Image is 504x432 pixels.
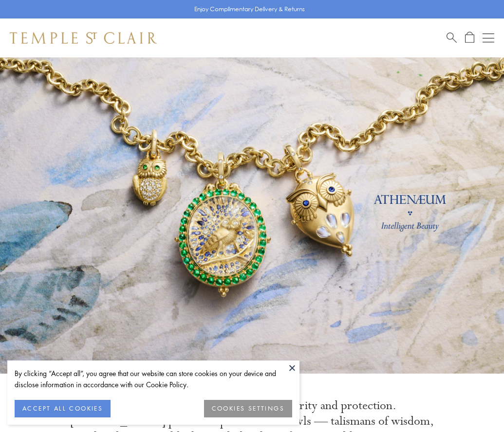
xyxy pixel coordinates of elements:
[483,32,494,44] button: Open navigation
[15,368,292,390] div: By clicking “Accept all”, you agree that our website can store cookies on your device and disclos...
[10,32,157,44] img: Temple St. Clair
[194,4,305,14] p: Enjoy Complimentary Delivery & Returns
[15,400,111,417] button: ACCEPT ALL COOKIES
[204,400,292,417] button: COOKIES SETTINGS
[447,32,457,44] a: Search
[465,32,474,44] a: Open Shopping Bag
